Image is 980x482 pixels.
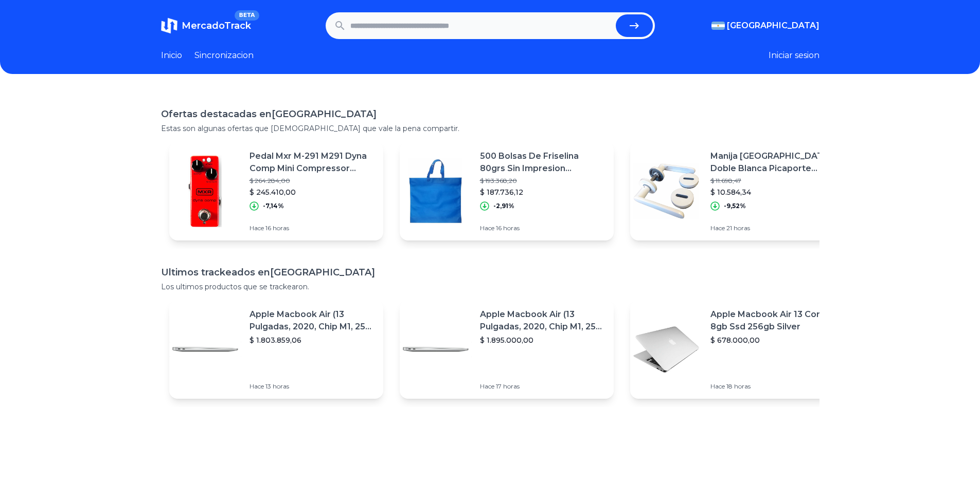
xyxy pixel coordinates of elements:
span: BETA [235,10,259,21]
p: $ 193.368,20 [480,177,605,185]
img: Featured image [630,155,702,227]
a: Sincronizacion [194,49,254,62]
a: Featured imageApple Macbook Air (13 Pulgadas, 2020, Chip M1, 256 Gb De Ssd, 8 Gb De Ram) - Plata$... [169,300,383,399]
p: Hace 16 horas [250,224,375,232]
p: -9,52% [724,202,746,210]
p: Los ultimos productos que se trackearon. [161,282,819,292]
p: -2,91% [493,202,514,210]
button: [GEOGRAPHIC_DATA] [711,20,819,32]
p: $ 10.584,34 [710,187,836,197]
a: MercadoTrackBETA [161,17,251,34]
p: $ 264.284,00 [250,177,375,185]
img: Featured image [169,313,241,385]
button: Iniciar sesion [769,49,819,62]
p: Hace 16 horas [480,224,605,232]
p: Hace 18 horas [710,382,836,391]
p: Hace 17 horas [480,382,605,391]
a: Featured imageManija [GEOGRAPHIC_DATA] Doble Blanca Picaporte Currao Puerta T/ [GEOGRAPHIC_DATA]$... [630,142,844,240]
p: $ 11.698,47 [710,177,836,185]
a: Featured image500 Bolsas De Friselina 80grs Sin Impresion 40x45x10cm$ 193.368,20$ 187.736,12-2,91... [400,142,614,240]
img: Featured image [169,155,241,227]
p: $ 187.736,12 [480,187,605,197]
img: Featured image [400,313,472,385]
p: $ 245.410,00 [250,187,375,197]
span: [GEOGRAPHIC_DATA] [727,20,819,32]
h1: Ultimos trackeados en [GEOGRAPHIC_DATA] [161,265,819,280]
p: Pedal Mxr M-291 M291 Dyna Comp Mini Compressor Libertella [250,150,375,175]
a: Featured imageApple Macbook Air (13 Pulgadas, 2020, Chip M1, 256 Gb De Ssd, 8 Gb De Ram) - Plata$... [400,300,614,399]
a: Featured imageApple Macbook Air 13 Core I5 8gb Ssd 256gb Silver$ 678.000,00Hace 18 horas [630,300,844,399]
p: Hace 13 horas [250,382,375,391]
p: Apple Macbook Air 13 Core I5 8gb Ssd 256gb Silver [710,308,836,333]
p: -7,14% [263,202,284,210]
p: Apple Macbook Air (13 Pulgadas, 2020, Chip M1, 256 Gb De Ssd, 8 Gb De Ram) - Plata [480,308,605,333]
h1: Ofertas destacadas en [GEOGRAPHIC_DATA] [161,107,819,121]
img: Argentina [711,22,725,30]
p: Hace 21 horas [710,224,836,232]
p: 500 Bolsas De Friselina 80grs Sin Impresion 40x45x10cm [480,150,605,175]
p: Estas son algunas ofertas que [DEMOGRAPHIC_DATA] que vale la pena compartir. [161,123,819,134]
span: MercadoTrack [182,20,251,31]
p: $ 1.803.859,06 [250,335,375,345]
p: Manija [GEOGRAPHIC_DATA] Doble Blanca Picaporte Currao Puerta T/ [GEOGRAPHIC_DATA] [710,150,836,175]
a: Featured imagePedal Mxr M-291 M291 Dyna Comp Mini Compressor Libertella$ 264.284,00$ 245.410,00-7... [169,142,383,240]
img: MercadoTrack [161,17,177,34]
p: Apple Macbook Air (13 Pulgadas, 2020, Chip M1, 256 Gb De Ssd, 8 Gb De Ram) - Plata [250,308,375,333]
p: $ 678.000,00 [710,335,836,345]
img: Featured image [400,155,472,227]
img: Featured image [630,313,702,385]
p: $ 1.895.000,00 [480,335,605,345]
a: Inicio [161,49,182,62]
